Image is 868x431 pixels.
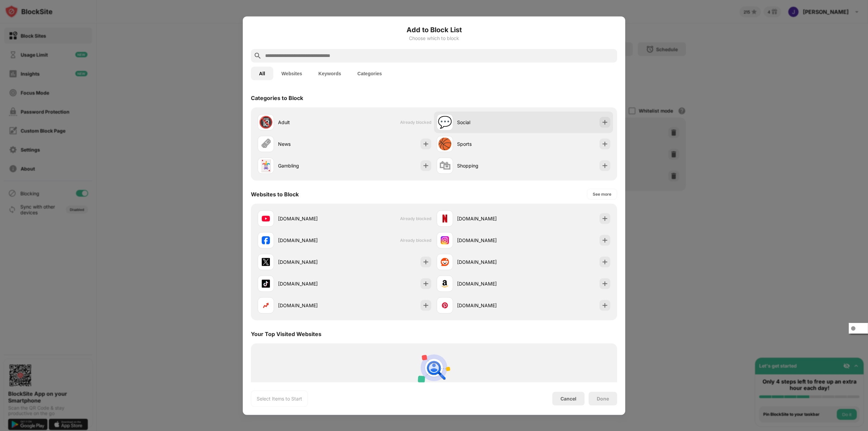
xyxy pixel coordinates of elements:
div: Adult [278,119,344,126]
div: [DOMAIN_NAME] [457,237,524,244]
div: Gambling [278,162,344,169]
div: Websites to Block [251,191,299,197]
div: See more [593,191,611,197]
button: Keywords [310,66,349,80]
div: [DOMAIN_NAME] [457,280,524,287]
div: [DOMAIN_NAME] [278,302,344,309]
div: [DOMAIN_NAME] [457,215,524,222]
div: 🛍 [439,159,451,173]
button: All [251,66,273,80]
div: [DOMAIN_NAME] [278,237,344,244]
img: favicons [441,279,449,288]
div: [DOMAIN_NAME] [278,258,344,266]
h6: Add to Block List [251,24,617,35]
div: Select Items to Start [257,395,302,402]
img: favicons [262,258,270,266]
button: Websites [273,66,310,80]
div: Sports [457,140,524,148]
img: favicons [441,214,449,222]
button: Categories [349,66,390,80]
div: Choose which to block [251,35,617,41]
div: Done [597,396,609,401]
img: search.svg [254,52,262,60]
div: News [278,140,344,148]
img: favicons [262,279,270,288]
div: [DOMAIN_NAME] [278,280,344,287]
img: favicons [441,236,449,244]
div: Your Top Visited Websites [251,330,321,337]
img: favicons [262,236,270,244]
div: 🔞 [259,115,273,129]
img: favicons [262,301,270,309]
div: Categories to Block [251,94,303,101]
span: Already blocked [400,120,431,125]
div: 🏀 [438,137,452,151]
div: [DOMAIN_NAME] [457,302,524,309]
div: Social [457,119,524,126]
img: favicons [441,258,449,266]
span: Already blocked [400,238,431,243]
img: favicons [441,301,449,309]
div: [DOMAIN_NAME] [278,215,344,222]
div: 🗞 [260,137,272,151]
div: Shopping [457,162,524,169]
div: [DOMAIN_NAME] [457,258,524,266]
div: Cancel [560,396,576,401]
img: favicons [262,214,270,222]
div: 💬 [438,115,452,129]
div: 🃏 [259,159,273,173]
span: Already blocked [400,216,431,221]
img: personal-suggestions.svg [418,351,450,384]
